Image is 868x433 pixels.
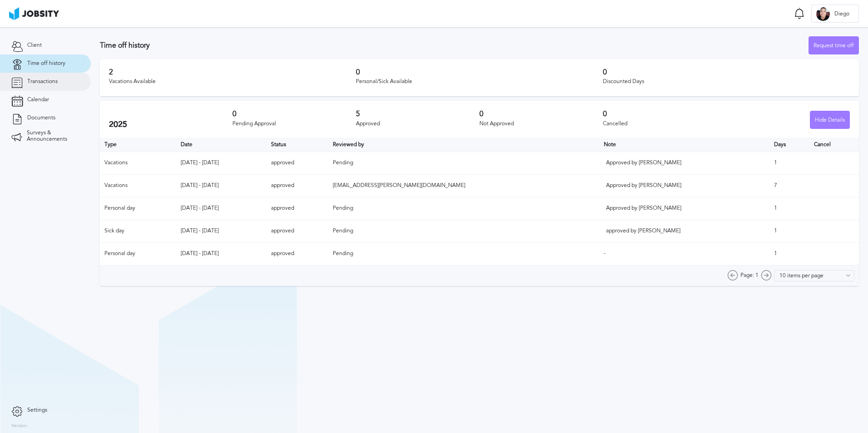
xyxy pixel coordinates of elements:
[606,205,697,212] div: Approved by [PERSON_NAME]
[479,121,603,127] div: Not Approved
[606,228,697,234] div: approved by [PERSON_NAME]
[333,159,353,166] span: Pending
[606,182,697,189] div: Approved by [PERSON_NAME]
[769,220,809,242] td: 1
[356,110,479,118] h3: 5
[100,197,176,220] td: Personal day
[328,138,599,152] th: Toggle SortBy
[333,227,353,234] span: Pending
[100,41,809,49] h3: Time off history
[100,152,176,174] td: Vacations
[816,7,830,21] div: D
[176,174,266,197] td: [DATE] - [DATE]
[232,121,356,127] div: Pending Approval
[27,97,49,103] span: Calendar
[266,197,328,220] td: approved
[266,220,328,242] td: approved
[769,242,809,265] td: 1
[809,36,859,54] button: Request time off
[479,110,603,118] h3: 0
[830,11,854,17] span: Diego
[603,79,850,85] div: Discounted Days
[769,174,809,197] td: 7
[100,138,176,152] th: Type
[9,7,59,20] img: ab4bad089aa723f57921c736e9817d99.png
[809,37,858,55] div: Request time off
[176,197,266,220] td: [DATE] - [DATE]
[27,130,79,143] span: Surveys & Announcements
[333,182,465,188] span: [EMAIL_ADDRESS][PERSON_NAME][DOMAIN_NAME]
[356,68,603,76] h3: 0
[109,79,356,85] div: Vacations Available
[100,174,176,197] td: Vacations
[603,68,850,76] h3: 0
[27,60,65,67] span: Time off history
[603,121,726,127] div: Cancelled
[266,152,328,174] td: approved
[811,5,859,23] button: DDiego
[810,111,850,129] button: Hide Details
[176,242,266,265] td: [DATE] - [DATE]
[603,110,726,118] h3: 0
[809,138,859,152] th: Cancel
[356,79,603,85] div: Personal/Sick Available
[176,138,266,152] th: Toggle SortBy
[100,220,176,242] td: Sick day
[333,250,353,256] span: Pending
[27,407,47,413] span: Settings
[27,79,58,85] span: Transactions
[604,250,606,256] span: -
[356,121,479,127] div: Approved
[266,242,328,265] td: approved
[100,242,176,265] td: Personal day
[176,152,266,174] td: [DATE] - [DATE]
[769,152,809,174] td: 1
[810,111,849,129] div: Hide Details
[27,115,55,121] span: Documents
[266,138,328,152] th: Toggle SortBy
[109,120,232,129] h2: 2025
[109,68,356,76] h3: 2
[740,272,759,279] span: Page: 1
[27,42,42,49] span: Client
[333,205,353,211] span: Pending
[11,423,28,429] label: Version:
[769,138,809,152] th: Days
[232,110,356,118] h3: 0
[176,220,266,242] td: [DATE] - [DATE]
[599,138,769,152] th: Toggle SortBy
[266,174,328,197] td: approved
[769,197,809,220] td: 1
[606,160,697,166] div: Approved by [PERSON_NAME]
